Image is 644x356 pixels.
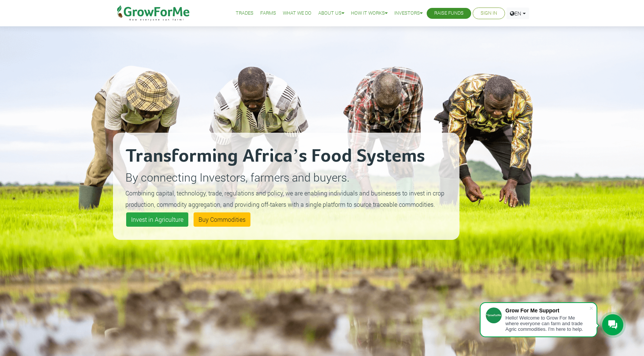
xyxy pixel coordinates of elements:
div: Hello! Welcome to Grow For Me where everyone can farm and trade Agric commodities. I'm here to help. [505,315,589,332]
a: EN [507,8,529,19]
a: Raise Funds [434,9,464,17]
a: Invest in Agriculture [126,212,188,227]
p: By connecting Investors, farmers and buyers. [125,169,447,186]
a: Trades [236,9,253,17]
small: Combining capital, technology, trade, regulations and policy, we are enabling individuals and bus... [125,189,444,208]
a: Sign In [481,9,497,17]
a: Farms [260,9,276,17]
a: Investors [394,9,423,17]
div: Grow For Me Support [505,308,589,314]
a: How it Works [351,9,388,17]
h2: Transforming Africa’s Food Systems [125,145,447,168]
a: What We Do [283,9,311,17]
a: Buy Commodities [194,212,250,227]
a: About Us [318,9,344,17]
